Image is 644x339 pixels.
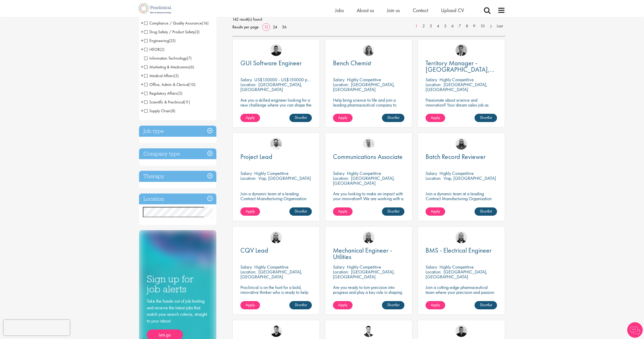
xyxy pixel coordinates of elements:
p: [GEOGRAPHIC_DATA], [GEOGRAPHIC_DATA] [240,269,302,280]
a: Shortlist [475,301,497,309]
a: Apply [426,207,445,216]
p: Are you a skilled engineer looking for a new challenge where you can shape the future of healthca... [240,98,312,117]
span: + [141,107,143,115]
a: Apply [240,114,260,122]
a: Shortlist [289,301,312,309]
a: Shortlist [475,207,497,216]
img: Chatbot [627,322,643,338]
span: Results per page [232,23,259,31]
span: (3) [174,73,179,78]
a: Apply [333,114,353,122]
span: + [141,98,143,106]
span: (2) [160,47,165,52]
span: Salary [240,170,252,176]
span: Upload CV [441,7,464,14]
img: Joshua Bye [363,138,374,150]
a: 6 [449,23,456,29]
a: Apply [333,301,353,309]
a: 36 [280,24,288,30]
a: Ashley Bennett [455,138,467,150]
img: Jordan Kiely [455,232,467,243]
iframe: reCAPTCHA [4,320,70,335]
a: Shortlist [382,207,404,216]
span: Regulatory Affairs [144,91,182,96]
p: Join a dynamic team at a leading Contract Manufacturing Organisation and contribute to groundbrea... [426,191,497,211]
a: GUI Software Engineer [240,60,312,66]
h3: Company type [139,148,216,159]
p: [GEOGRAPHIC_DATA], [GEOGRAPHIC_DATA] [333,269,395,280]
p: Highly Competitive [347,77,381,83]
a: Bench Chemist [333,60,404,66]
span: Salary [333,170,345,176]
span: Scientific & Preclinical [144,99,190,105]
h3: Sign up for job alerts [147,274,209,294]
p: Join a cutting-edge pharmaceutical team where your precision and passion for engineering will hel... [426,285,497,304]
span: Location: [333,82,349,87]
p: Highly Competitive [254,264,289,270]
span: Drug Safety / Product Safety [144,29,200,35]
a: Apply [426,114,445,122]
img: Anderson Maldonado [270,325,282,337]
a: About us [357,7,374,14]
span: Medical Affairs [144,73,174,78]
span: Apply [338,115,347,120]
span: Office, Admin & Clerical [144,82,189,87]
img: Christian Andersen [270,44,282,56]
span: Salary [426,264,437,270]
a: Jordan Kiely [270,232,282,243]
span: Location: [333,175,349,181]
span: Batch Record Reviewer [426,152,486,161]
h3: Job type [139,126,216,137]
span: + [141,28,143,36]
span: (11) [184,99,190,105]
span: Apply [431,208,440,214]
span: Supply Chain [144,108,170,114]
span: Salary [426,77,437,83]
img: Joshua Godden [363,325,374,337]
p: Passionate about science and innovation? Your dream sales job as Territory Manager awaits! [426,98,497,112]
span: Apply [246,208,255,214]
span: Apply [246,302,255,308]
span: + [141,19,143,27]
span: Information Technology [144,55,187,61]
span: Salary [240,264,252,270]
span: Jobs [335,7,344,14]
h3: Location [139,193,216,205]
span: Regulatory Affairs [144,91,177,96]
a: Emile De Beer [270,138,282,150]
span: Location: [240,269,256,275]
a: Apply [333,207,353,216]
span: Communications Associate [333,152,403,161]
span: (3) [195,29,200,35]
p: Join a dynamic team at a leading Contract Manufacturing Organisation (CMO) and contribute to grou... [240,191,312,216]
p: Highly Competitive [347,170,381,176]
span: + [141,37,143,44]
p: Are you ready to turn precision into progress and play a key role in shaping the future of pharma... [333,285,404,300]
span: (25) [169,38,176,43]
p: US$130000 - US$150000 per annum [254,77,323,83]
a: Christian Andersen [455,325,467,337]
a: 4 [434,23,442,29]
a: Last [494,23,505,29]
a: Apply [426,301,445,309]
a: 8 [463,23,471,29]
span: Apply [338,208,347,214]
a: 1 [413,23,420,29]
span: (16) [202,20,209,26]
span: Mechanical Engineer - Utilities [333,246,392,261]
span: Apply [431,302,440,308]
span: Engineering [144,38,176,43]
span: CQV Lead [240,246,268,255]
span: HEOR [144,47,165,52]
p: Proclinical is on the hunt for a bold, innovative thinker who is ready to help push the boundarie... [240,285,312,304]
p: Are you looking to make an impact with your innovation? We are working with a well-established ph... [333,191,404,221]
a: Shortlist [382,114,404,122]
a: 2 [420,23,427,29]
a: Contact [413,7,428,14]
span: Compliance / Quality Assurance [144,20,209,26]
span: HEOR [144,47,160,52]
a: Jordan Kiely [363,232,374,243]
